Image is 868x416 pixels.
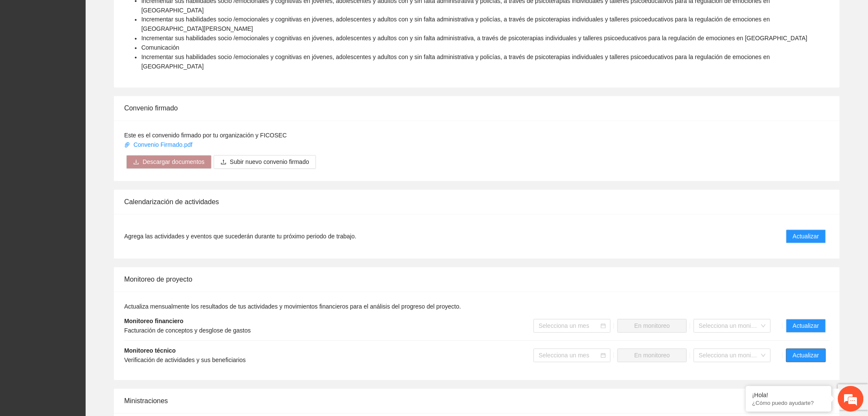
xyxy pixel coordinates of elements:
[141,35,808,42] span: Incrementar sus habilidades socio /emocionales y cognitivas en jóvenes, adolescentes y adultos co...
[124,96,829,121] div: Convenio firmado
[124,142,194,149] a: Convenio Firmado.pdf
[124,232,356,241] span: Agrega las actividades y eventos que sucederán durante tu próximo periodo de trabajo.
[221,159,227,166] span: upload
[141,54,770,70] span: Incrementar sus habilidades socio /emocionales y cognitivas en jóvenes, adolescentes y adultos co...
[124,190,829,214] div: Calendarización de actividades
[786,230,826,244] button: Actualizar
[124,348,176,354] strong: Monitoreo técnico
[230,157,309,167] span: Subir nuevo convenio firmado
[793,321,819,331] span: Actualizar
[50,114,118,201] span: Estamos en línea.
[214,159,316,166] span: uploadSubir nuevo convenio firmado
[786,319,826,333] button: Actualizar
[124,327,251,334] span: Facturación de conceptos y desglose de gastos
[752,392,825,398] div: ¡Hola!
[45,44,144,55] div: Chatee con nosotros ahora
[141,45,179,51] span: Comunicación
[214,155,316,169] button: uploadSubir nuevo convenio firmado
[793,351,819,360] span: Actualizar
[752,400,825,406] p: ¿Cómo puedo ayudarte?
[140,4,161,25] div: Minimizar ventana de chat en vivo
[124,132,287,139] span: Este es el convenido firmado por tu organización y FICOSEC
[124,142,130,148] span: paper-clip
[4,234,163,264] textarea: Escriba su mensaje y pulse “Intro”
[601,324,606,329] span: calendar
[141,16,770,33] span: Incrementar sus habilidades socio /emocionales y cognitivas en jóvenes, adolescentes y adultos co...
[601,353,606,358] span: calendar
[124,303,461,310] span: Actualiza mensualmente los resultados de tus actividades y movimientos financieros para el anális...
[124,389,829,413] div: Ministraciones
[124,357,246,364] span: Verificación de actividades y sus beneficiarios
[124,318,183,325] strong: Monitoreo financiero
[124,267,829,292] div: Monitoreo de proyecto
[143,157,205,167] span: Descargar documentos
[126,155,212,169] button: downloadDescargar documentos
[793,232,819,241] span: Actualizar
[133,159,139,166] span: download
[786,349,826,363] button: Actualizar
